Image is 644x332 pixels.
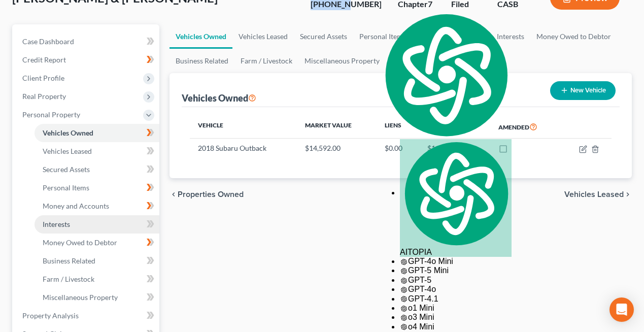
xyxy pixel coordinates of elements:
[35,215,159,234] a: Interests
[232,24,294,49] a: Vehicles Leased
[400,322,512,331] div: o4 Mini
[14,32,159,51] a: Case Dashboard
[190,115,297,139] th: Vehicle
[178,190,244,198] span: Properties Owned
[400,276,512,285] div: GPT-5
[190,139,297,158] td: 2018 Subaru Outback
[400,305,408,313] img: gpt-black.svg
[400,314,408,322] img: gpt-black.svg
[22,74,64,82] span: Client Profile
[400,277,408,285] img: gpt-black.svg
[400,313,512,322] div: o3 Mini
[550,81,616,100] button: New Vehicle
[35,270,159,288] a: Farm / Livestock
[22,311,79,320] span: Property Analysis
[377,115,420,139] th: Liens
[609,297,634,322] div: Open Intercom Messenger
[400,285,512,294] div: GPT-4o
[43,275,94,283] span: Farm / Livestock
[400,286,408,294] img: gpt-black.svg
[490,115,560,139] th: Amended
[298,49,386,73] a: Miscellaneous Property
[400,139,512,248] img: logo.svg
[170,24,232,49] a: Vehicles Owned
[234,49,298,73] a: Farm / Livestock
[43,256,95,265] span: Business Related
[170,190,178,198] i: chevron_left
[377,139,420,158] td: $0.00
[43,238,117,247] span: Money Owed to Debtor
[35,288,159,307] a: Miscellaneous Property
[35,234,159,252] a: Money Owed to Debtor
[35,252,159,270] a: Business Related
[170,190,244,198] button: chevron_left Properties Owned
[400,257,512,266] div: GPT-4o Mini
[35,160,159,179] a: Secured Assets
[43,202,109,210] span: Money and Accounts
[14,307,159,325] a: Property Analysis
[14,51,159,69] a: Credit Report
[43,147,92,155] span: Vehicles Leased
[530,24,617,49] a: Money Owed to Debtor
[170,49,234,73] a: Business Related
[294,24,353,49] a: Secured Assets
[564,190,632,198] button: Vehicles Leased chevron_right
[400,139,512,257] div: AITOPIA
[400,258,408,266] img: gpt-black.svg
[380,11,512,139] img: logo.svg
[400,323,408,331] img: gpt-black.svg
[400,304,512,313] div: o1 Mini
[22,55,66,64] span: Credit Report
[43,293,118,302] span: Miscellaneous Property
[35,179,159,197] a: Personal Items
[353,24,412,49] a: Personal Items
[43,183,89,192] span: Personal Items
[182,92,256,104] div: Vehicles Owned
[43,128,93,137] span: Vehicles Owned
[43,220,70,228] span: Interests
[297,115,377,139] th: Market Value
[400,295,408,303] img: gpt-black.svg
[43,165,90,174] span: Secured Assets
[22,92,66,101] span: Real Property
[400,266,512,275] div: GPT-5 Mini
[35,197,159,215] a: Money and Accounts
[22,37,74,46] span: Case Dashboard
[624,190,632,198] i: chevron_right
[564,190,624,198] span: Vehicles Leased
[22,110,80,119] span: Personal Property
[400,267,408,275] img: gpt-black.svg
[297,139,377,158] td: $14,592.00
[35,142,159,160] a: Vehicles Leased
[400,294,512,304] div: GPT-4.1
[35,124,159,142] a: Vehicles Owned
